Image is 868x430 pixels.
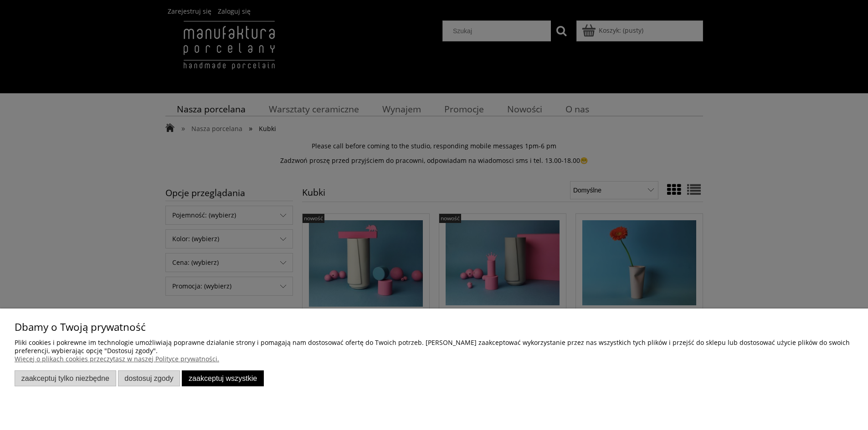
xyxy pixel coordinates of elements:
p: Pliki cookies i pokrewne im technologie umożliwiają poprawne działanie strony i pomagają nam dost... [15,339,853,355]
p: Dbamy o Twoją prywatność [15,323,853,331]
button: Zaakceptuj wszystkie [182,370,264,386]
button: Dostosuj zgody [118,370,180,386]
button: Zaakceptuj tylko niezbędne [15,370,116,386]
a: Więcej o plikach cookies przeczytasz w naszej Polityce prywatności. [15,354,219,363]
